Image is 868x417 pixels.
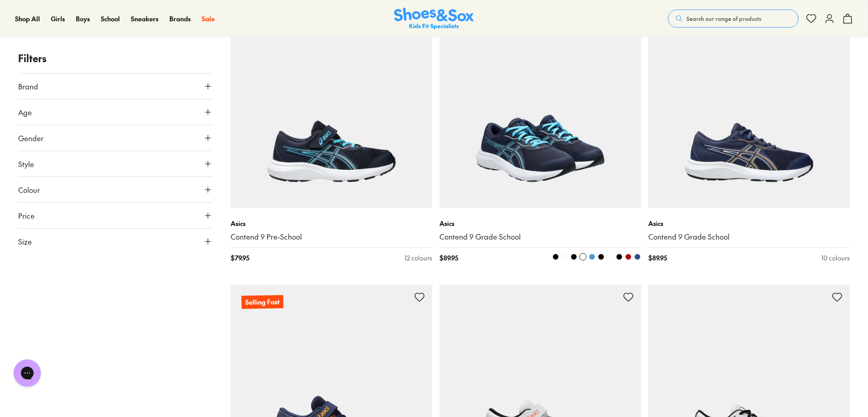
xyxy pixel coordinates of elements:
[821,253,850,263] div: 10 colours
[202,14,215,24] a: Sale
[404,253,432,263] div: 12 colours
[18,177,212,202] button: Colour
[648,219,850,228] p: Asics
[242,295,283,309] p: Selling Fast
[51,14,65,24] a: Girls
[18,132,44,143] span: Gender
[18,184,40,195] span: Colour
[18,203,212,228] button: Price
[131,14,158,24] a: Sneakers
[18,74,212,99] button: Brand
[18,99,212,125] button: Age
[231,232,432,242] a: Contend 9 Pre-School
[648,232,850,242] a: Contend 9 Grade School
[18,51,212,66] p: Filters
[9,356,45,390] iframe: Gorgias live chat messenger
[18,158,34,169] span: Style
[439,6,641,208] a: Fan Fave
[394,8,474,30] a: Shoes & Sox
[15,14,40,24] a: Shop All
[169,14,191,24] a: Brands
[668,10,799,28] button: Search our range of products
[18,125,212,151] button: Gender
[18,151,212,177] button: Style
[231,253,249,263] span: $ 79.95
[231,219,432,228] p: Asics
[18,229,212,254] button: Size
[18,210,35,221] span: Price
[439,219,641,228] p: Asics
[439,253,458,263] span: $ 89.95
[18,107,32,118] span: Age
[18,81,38,92] span: Brand
[231,6,432,208] a: Fan Fave
[394,8,474,30] img: SNS_Logo_Responsive.svg
[18,236,32,247] span: Size
[76,14,90,24] a: Boys
[101,14,120,24] a: School
[686,15,761,23] span: Search our range of products
[648,253,667,263] span: $ 89.95
[439,232,641,242] a: Contend 9 Grade School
